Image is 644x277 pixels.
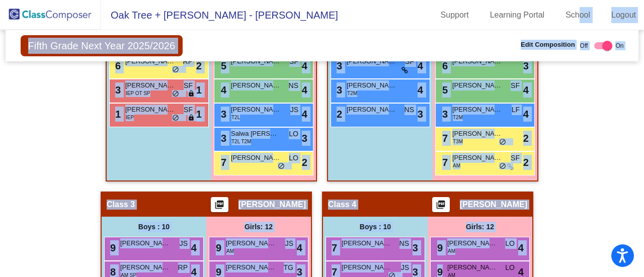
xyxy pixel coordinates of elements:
[231,114,240,121] span: T2L
[399,238,409,249] span: NS
[482,7,553,23] a: Learning Portal
[418,107,423,122] span: 3
[126,114,134,121] span: IEP
[126,89,150,97] span: IEP OT SP
[452,129,503,139] span: [PERSON_NAME]
[521,40,575,50] span: Edit Composition
[289,56,298,67] span: SF
[418,82,423,98] span: 4
[218,133,226,144] span: 3
[125,80,176,90] span: [PERSON_NAME]
[218,157,226,168] span: 7
[226,247,234,255] span: AM
[278,162,285,170] span: do_not_disturb_alt
[218,60,226,71] span: 5
[440,157,448,168] span: 7
[523,155,529,170] span: 2
[231,80,281,90] span: [PERSON_NAME]
[518,240,524,255] span: 4
[289,80,298,91] span: NS
[334,60,342,71] span: 3
[289,153,298,163] span: LO
[432,197,450,212] button: Print Students Details
[211,197,228,212] button: Print Students Details
[302,82,307,98] span: 4
[218,84,226,96] span: 4
[302,131,307,146] span: 3
[226,262,276,272] span: [PERSON_NAME]
[523,131,529,146] span: 2
[180,238,188,249] span: JS
[329,242,337,253] span: 7
[302,58,307,73] span: 4
[107,200,135,210] span: Class 3
[505,238,515,249] span: LO
[120,262,171,272] span: [PERSON_NAME] Aurora
[196,82,202,98] span: 1
[231,138,251,145] span: T2L T2M
[413,240,418,255] span: 3
[347,105,397,115] span: [PERSON_NAME]
[499,138,506,146] span: do_not_disturb_alt
[102,217,206,237] div: Boys : 10
[342,238,392,248] span: [PERSON_NAME]
[231,129,281,139] span: Salwa [PERSON_NAME]
[603,7,644,23] a: Logout
[213,242,221,253] span: 9
[101,7,338,23] span: Oak Tree + [PERSON_NAME] - [PERSON_NAME]
[405,105,414,115] span: NS
[297,240,302,255] span: 4
[289,129,298,139] span: LO
[231,105,281,115] span: [PERSON_NAME]
[231,153,281,163] span: [PERSON_NAME]
[347,89,357,97] span: T2M
[21,35,183,56] span: Fifth Grade Next Year 2025/2026
[499,162,506,170] span: do_not_disturb_alt
[172,90,179,98] span: do_not_disturb_alt
[238,200,306,210] span: [PERSON_NAME]
[453,138,463,145] span: T3M
[188,90,195,98] span: lock
[302,155,307,170] span: 2
[447,262,498,272] span: [PERSON_NAME]
[440,109,448,120] span: 3
[523,82,529,98] span: 4
[512,105,520,115] span: LF
[580,41,588,50] span: Off
[453,162,460,169] span: AM
[226,238,276,248] span: [PERSON_NAME]
[523,107,529,122] span: 4
[183,56,193,67] span: RP
[172,66,179,74] span: do_not_disturb_alt
[511,80,520,91] span: SF
[196,58,202,73] span: 2
[435,242,443,253] span: 9
[405,56,414,67] span: SF
[418,58,423,73] span: 4
[448,247,455,255] span: AM
[196,107,202,122] span: 1
[505,262,515,273] span: LO
[328,200,356,210] span: Class 4
[447,238,498,248] span: [PERSON_NAME]
[172,114,179,122] span: do_not_disturb_alt
[184,80,193,91] span: SF
[125,105,176,115] span: [PERSON_NAME][DEMOGRAPHIC_DATA]
[213,200,225,214] mat-icon: picture_as_pdf
[523,58,529,73] span: 3
[302,107,307,122] span: 4
[285,238,293,249] span: JS
[206,217,311,237] div: Girls: 12
[284,262,293,273] span: TG
[440,133,448,144] span: 7
[113,60,121,71] span: 6
[452,105,503,115] span: [PERSON_NAME]
[120,238,171,248] span: [PERSON_NAME]
[334,109,342,120] span: 2
[113,84,121,96] span: 3
[290,105,298,115] span: JS
[511,153,520,163] span: SF
[401,262,409,273] span: JS
[460,200,527,210] span: [PERSON_NAME]
[433,7,477,23] a: Support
